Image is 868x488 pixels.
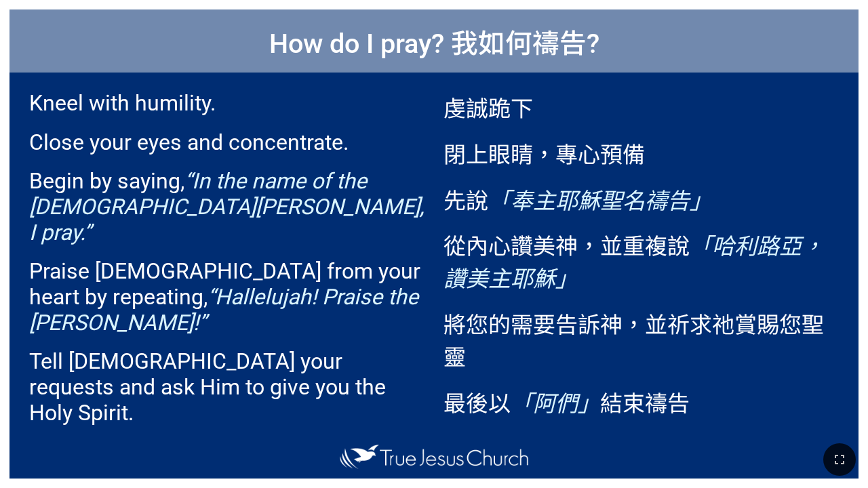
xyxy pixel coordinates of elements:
p: 閉上眼睛，專心預備 [443,137,839,169]
em: 「阿們」 [511,390,600,417]
p: Close your eyes and concentrate. [29,129,425,155]
p: 將您的需要告訴神，並祈求祂賞賜您聖靈 [443,307,839,372]
p: Tell [DEMOGRAPHIC_DATA] your requests and ask Him to give you the Holy Spirit. [29,348,425,426]
p: Begin by saying, [29,168,425,245]
em: “In the name of the [DEMOGRAPHIC_DATA][PERSON_NAME], I pray.” [29,168,424,245]
p: Praise [DEMOGRAPHIC_DATA] from your heart by repeating, [29,258,425,335]
p: 從內心讚美神，並重複說 [443,228,839,293]
p: 虔誠跪下 [443,91,839,123]
h1: How do I pray? 我如何禱告? [9,9,859,73]
p: Kneel with humility. [29,90,425,116]
em: “Hallelujah! Praise the [PERSON_NAME]!” [29,284,418,335]
p: 先說 [443,183,839,216]
p: 最後以 結束禱告 [443,386,839,418]
em: 「奉主耶穌聖名禱告」 [488,188,712,214]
